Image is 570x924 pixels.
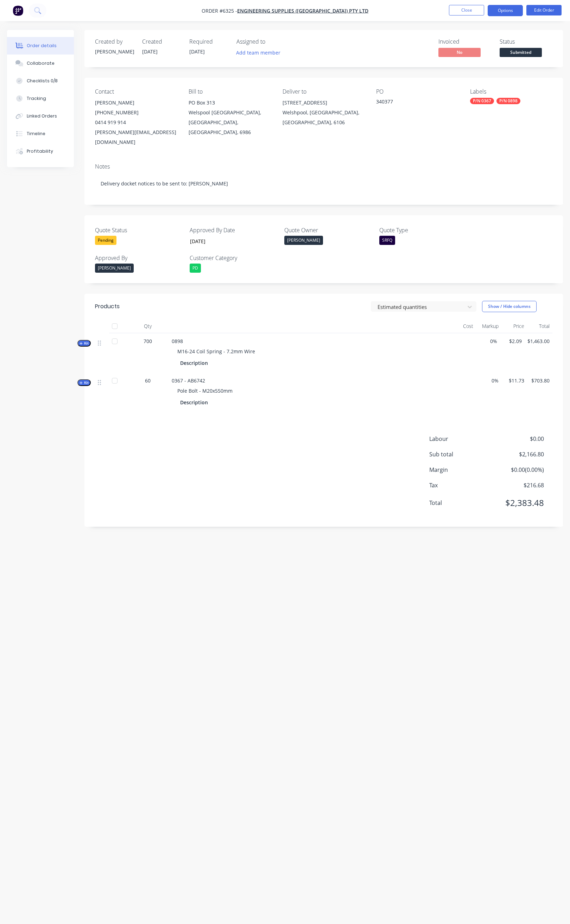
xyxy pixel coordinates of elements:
span: $2.09 [503,337,522,345]
label: Approved By Date [190,226,278,234]
div: PO Box 313 [189,98,271,108]
button: Timeline [7,125,74,143]
button: Edit Order [526,5,562,15]
div: Required [189,38,228,45]
span: 0% [479,377,499,384]
div: Welshpool, [GEOGRAPHIC_DATA], [GEOGRAPHIC_DATA], 6106 [283,108,365,127]
div: Deliver to [283,88,365,95]
label: Approved By [95,254,183,262]
label: Quote Owner [284,226,372,234]
div: Cost [450,319,476,333]
label: Quote Type [379,226,467,234]
button: Tracking [7,90,74,107]
div: Description [180,397,211,407]
button: Profitability [7,143,74,160]
div: Pending [95,236,116,245]
div: PO [376,88,458,95]
div: Assigned to [236,38,307,45]
span: Margin [429,466,492,474]
div: Contact [95,88,177,95]
button: Collaborate [7,55,74,72]
span: Tax [429,481,492,489]
span: 0898 [172,338,183,344]
div: Markup [476,319,502,333]
span: $2,383.48 [492,496,544,509]
span: [DATE] [142,48,158,55]
div: [PHONE_NUMBER] [95,108,177,118]
div: Created by [95,38,134,45]
button: Show / Hide columns [482,301,537,312]
div: P/N 0367 [470,98,494,104]
span: $1,463.00 [527,337,550,345]
span: 0% [478,337,497,345]
div: Delivery docket notices to be sent to: [PERSON_NAME] [95,173,552,194]
div: SRFQ [379,236,395,245]
span: $11.73 [504,377,524,384]
span: 0367 - AB6742 [172,377,205,384]
div: P/N 0898 [496,98,520,104]
span: Kit [80,380,89,385]
div: Collaborate [27,60,55,67]
span: Total [429,499,492,507]
div: Tracking [27,95,46,102]
button: Kit [77,340,91,347]
span: $703.80 [530,377,550,384]
span: Kit [80,341,89,346]
span: Order #6325 - [202,7,237,14]
div: [PERSON_NAME][PHONE_NUMBER]0414 919 914[PERSON_NAME][EMAIL_ADDRESS][DOMAIN_NAME] [95,98,177,147]
button: Options [488,5,523,16]
span: M16-24 Coil Spring - 7.2mm Wire [177,348,255,355]
span: Sub total [429,450,492,458]
div: PO Box 313Welspool [GEOGRAPHIC_DATA], [GEOGRAPHIC_DATA], [GEOGRAPHIC_DATA], 6986 [189,98,271,137]
div: Welspool [GEOGRAPHIC_DATA], [GEOGRAPHIC_DATA], [GEOGRAPHIC_DATA], 6986 [189,108,271,137]
div: Total [527,319,553,333]
span: Pole Bolt - M20x550mm [177,387,233,394]
div: [STREET_ADDRESS]Welshpool, [GEOGRAPHIC_DATA], [GEOGRAPHIC_DATA], 6106 [283,98,365,127]
div: Price [501,319,527,333]
div: Labels [470,88,552,95]
button: Add team member [233,48,284,57]
div: 0414 919 914 [95,118,177,127]
div: Description [180,358,211,368]
div: Invoiced [438,38,491,45]
div: [PERSON_NAME] [95,264,134,273]
div: PD [190,264,201,273]
div: Linked Orders [27,113,57,119]
div: Bill to [189,88,271,95]
div: Status [500,38,552,45]
img: Factory [13,5,23,16]
div: Notes [95,163,552,170]
span: $0.00 [492,435,544,443]
span: Submitted [500,48,542,57]
span: Labour [429,435,492,443]
div: [PERSON_NAME][EMAIL_ADDRESS][DOMAIN_NAME] [95,127,177,147]
label: Quote Status [95,226,183,234]
div: Products [95,302,120,311]
button: Submitted [500,48,542,58]
button: Kit [77,379,91,386]
div: [PERSON_NAME] [284,236,323,245]
a: Engineering Supplies ([GEOGRAPHIC_DATA]) Pty Ltd [237,7,368,14]
label: Customer Category [190,254,278,262]
button: Checklists 0/8 [7,72,74,90]
div: [PERSON_NAME] [95,98,177,108]
button: Add team member [236,48,284,57]
span: 60 [145,377,151,384]
div: Profitability [27,148,53,154]
input: Enter date [185,236,273,247]
div: 340377 [376,98,458,108]
span: 700 [144,337,152,345]
div: Created [142,38,181,45]
span: $216.68 [492,481,544,489]
div: Timeline [27,131,45,137]
span: $2,166.80 [492,450,544,458]
span: No [438,48,481,57]
button: Close [449,5,484,15]
div: [STREET_ADDRESS] [283,98,365,108]
div: [PERSON_NAME] [95,48,134,55]
span: [DATE] [189,48,205,55]
div: Checklists 0/8 [27,78,58,84]
button: Order details [7,37,74,55]
button: Linked Orders [7,107,74,125]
